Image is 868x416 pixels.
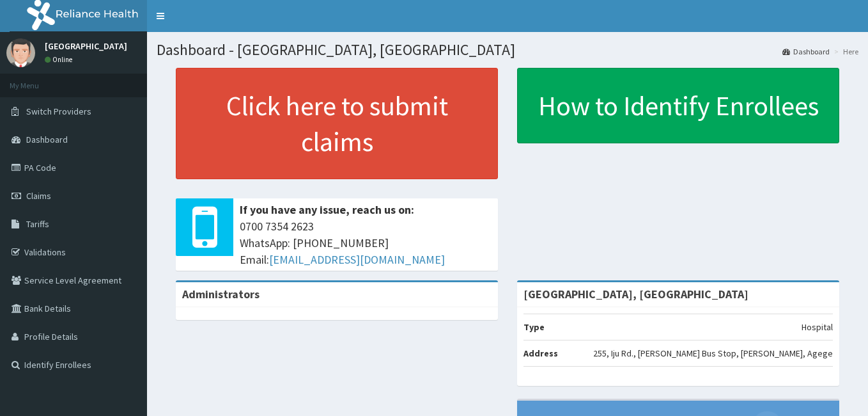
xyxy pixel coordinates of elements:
[26,106,91,117] span: Switch Providers
[593,347,833,360] p: 255, Iju Rd., [PERSON_NAME] Bus Stop, [PERSON_NAME], Agege
[26,134,68,145] span: Dashboard
[523,287,748,301] strong: [GEOGRAPHIC_DATA], [GEOGRAPHIC_DATA]
[802,321,833,333] p: Hospital
[6,38,35,67] img: User Image
[176,68,498,179] a: Click here to submit claims
[45,42,127,51] p: [GEOGRAPHIC_DATA]
[26,190,51,202] span: Claims
[240,218,492,268] span: 0700 7354 2623 WhatsApp: [PHONE_NUMBER] Email:
[517,68,839,143] a: How to Identify Enrollees
[26,218,49,230] span: Tariffs
[831,46,858,57] li: Here
[523,321,545,333] b: Type
[523,348,558,359] b: Address
[269,252,445,267] a: [EMAIL_ADDRESS][DOMAIN_NAME]
[45,55,75,64] a: Online
[157,42,858,58] h1: Dashboard - [GEOGRAPHIC_DATA], [GEOGRAPHIC_DATA]
[782,46,830,57] a: Dashboard
[240,202,414,217] b: If you have any issue, reach us on:
[182,287,260,301] b: Administrators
